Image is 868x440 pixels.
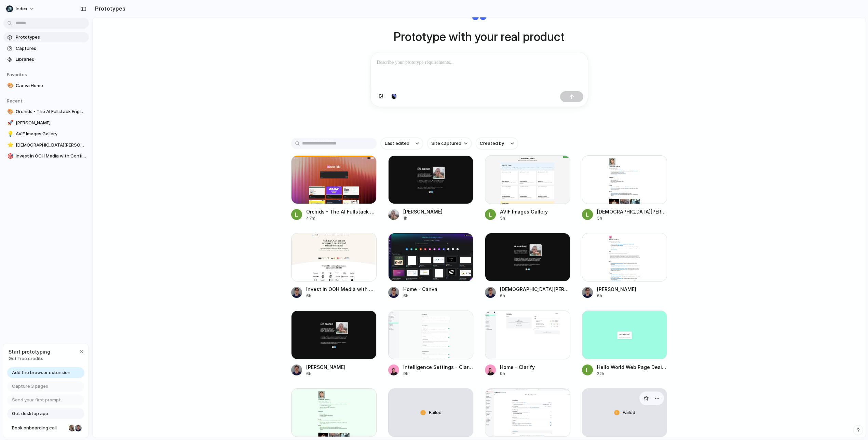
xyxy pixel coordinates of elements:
[381,138,423,149] button: Last edited
[500,293,570,299] div: 6h
[306,363,345,371] div: [PERSON_NAME]
[306,215,377,221] div: 47m
[12,410,48,417] span: Get desktop app
[476,138,518,149] button: Created by
[7,72,27,77] span: Favorites
[7,367,84,378] a: Add the browser extension
[74,424,82,432] div: Christian Iacullo
[427,138,472,149] button: Site captured
[6,108,13,115] button: 🎨
[9,355,50,362] span: Get free credits
[394,28,565,46] h1: Prototype with your real product
[403,371,474,377] div: 9h
[431,140,461,147] span: Site captured
[16,130,86,137] span: AVIF Images Gallery
[12,397,61,403] span: Send your first prompt
[7,141,12,149] div: ⭐
[16,142,86,149] span: [DEMOGRAPHIC_DATA][PERSON_NAME]
[429,409,442,416] span: Failed
[480,140,504,147] span: Created by
[597,363,667,371] div: Hello World Web Page Design
[7,108,12,116] div: 🎨
[291,233,377,299] a: Invest in OOH Media with Confidence | Veridooh™Invest in OOH Media with Confidence | Veridooh™6h
[16,153,86,160] span: Invest in OOH Media with Confidence | Veridooh™
[3,129,89,139] a: 💡AVIF Images Gallery
[6,142,13,149] button: ⭐
[623,409,635,416] span: Failed
[6,153,13,160] button: 🎯
[7,423,84,434] a: Book onboarding call
[385,140,409,147] span: Last edited
[3,118,89,128] a: 🚀[PERSON_NAME]
[597,286,636,293] div: [PERSON_NAME]
[12,425,66,431] span: Book onboarding call
[388,233,474,299] a: Home - CanvaHome - Canva6h
[9,348,50,355] span: Start prototyping
[291,311,377,376] a: Leo Denham[PERSON_NAME]6h
[7,82,12,90] div: 🎨
[500,208,548,215] div: AVIF Images Gallery
[3,54,89,65] a: Libraries
[582,311,667,376] a: Hello World Web Page DesignHello World Web Page Design22h
[403,208,443,215] div: [PERSON_NAME]
[16,56,86,63] span: Libraries
[7,119,12,127] div: 🚀
[597,293,636,299] div: 6h
[3,151,89,161] a: 🎯Invest in OOH Media with Confidence | Veridooh™
[3,43,89,54] a: Captures
[12,383,48,390] span: Capture 3 pages
[306,371,345,377] div: 6h
[16,120,86,126] span: [PERSON_NAME]
[403,215,443,221] div: 1h
[6,82,13,89] button: 🎨
[388,311,474,376] a: Intelligence Settings - ClarifyIntelligence Settings - Clarify9h
[12,369,70,376] span: Add the browser extension
[7,98,23,104] span: Recent
[597,215,667,221] div: 5h
[582,155,667,221] a: Christian Iacullo[DEMOGRAPHIC_DATA][PERSON_NAME]5h
[3,107,89,117] a: 🎨Orchids - The AI Fullstack Engineer
[3,32,89,42] a: Prototypes
[7,408,84,419] a: Get desktop app
[485,233,570,299] a: Christian Iacullo[DEMOGRAPHIC_DATA][PERSON_NAME]6h
[7,152,12,160] div: 🎯
[306,286,377,293] div: Invest in OOH Media with Confidence | Veridooh™
[306,293,377,299] div: 6h
[291,155,377,221] a: Orchids - The AI Fullstack EngineerOrchids - The AI Fullstack Engineer47m
[6,120,13,126] button: 🚀
[485,311,570,376] a: Home - ClarifyHome - Clarify9h
[403,286,437,293] div: Home - Canva
[388,155,474,221] a: Leo Denham[PERSON_NAME]1h
[16,108,86,115] span: Orchids - The AI Fullstack Engineer
[6,130,13,137] button: 💡
[306,208,377,215] div: Orchids - The AI Fullstack Engineer
[403,293,437,299] div: 6h
[403,363,474,371] div: Intelligence Settings - Clarify
[92,4,125,13] h2: Prototypes
[16,45,86,52] span: Captures
[16,5,27,12] span: Index
[7,130,12,138] div: 💡
[500,363,535,371] div: Home - Clarify
[485,155,570,221] a: AVIF Images GalleryAVIF Images Gallery5h
[3,81,89,91] a: 🎨Canva Home
[3,3,38,14] button: Index
[68,424,76,432] div: Nicole Kubica
[16,82,86,89] span: Canva Home
[597,371,667,377] div: 22h
[3,140,89,150] a: ⭐[DEMOGRAPHIC_DATA][PERSON_NAME]
[16,34,86,41] span: Prototypes
[500,286,570,293] div: [DEMOGRAPHIC_DATA][PERSON_NAME]
[500,371,535,377] div: 9h
[582,233,667,299] a: Simon Kubica[PERSON_NAME]6h
[597,208,667,215] div: [DEMOGRAPHIC_DATA][PERSON_NAME]
[500,215,548,221] div: 5h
